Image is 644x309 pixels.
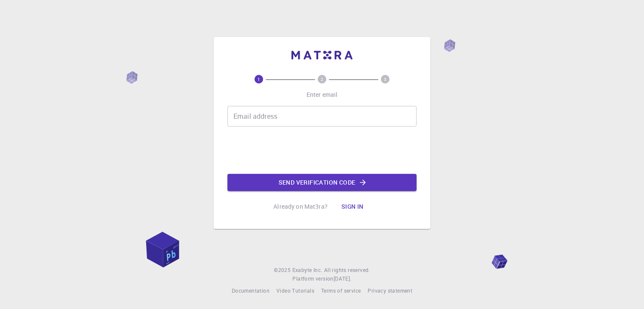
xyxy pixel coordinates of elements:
[368,287,412,294] span: Privacy statement
[274,266,292,275] span: © 2025
[232,287,270,295] a: Documentation
[273,202,328,211] p: Already on Mat3ra?
[324,266,370,275] span: All rights reserved.
[292,275,333,283] span: Platform version
[276,287,314,295] a: Video Tutorials
[257,133,387,167] iframe: reCAPTCHA
[368,287,412,295] a: Privacy statement
[292,266,322,275] a: Exabyte Inc.
[307,90,338,99] p: Enter email
[292,266,322,273] span: Exabyte Inc.
[334,198,371,215] button: Sign in
[321,287,361,294] span: Terms of service
[258,76,260,82] text: 1
[276,287,314,294] span: Video Tutorials
[321,287,361,295] a: Terms of service
[227,174,417,191] button: Send verification code
[232,287,270,294] span: Documentation
[321,76,323,82] text: 2
[334,275,352,282] span: [DATE] .
[334,275,352,283] a: [DATE].
[384,76,386,82] text: 3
